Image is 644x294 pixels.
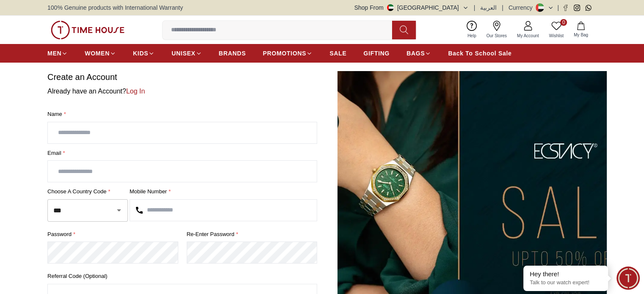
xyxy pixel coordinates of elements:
span: WOMEN [85,49,110,58]
label: Referral Code (Optional) [47,272,317,280]
button: My Bag [569,20,593,40]
span: My Account [514,33,542,39]
span: 100% Genuine products with International Warranty [47,3,183,12]
span: SALE [329,49,346,58]
p: Already have an Account? [47,86,317,96]
a: BRANDS [219,46,246,61]
a: PROMOTIONS [263,46,313,61]
label: password [47,230,178,239]
a: GIFTING [363,46,390,61]
span: | [474,3,475,12]
a: Back To School Sale [448,46,511,61]
button: Open [113,204,125,216]
label: Name [47,110,317,118]
a: Facebook [562,5,569,11]
a: UNISEX [171,46,202,61]
a: Help [462,19,481,41]
img: ... [51,21,124,39]
a: WOMEN [85,46,116,61]
img: United Arab Emirates [387,4,394,11]
label: Email [47,149,317,157]
a: KIDS [133,46,155,61]
span: UNISEX [171,49,195,58]
label: Mobile Number [130,187,317,196]
span: BAGS [406,49,425,58]
a: 0Wishlist [544,19,569,41]
a: Our Stores [481,19,512,41]
span: Back To School Sale [448,49,511,58]
span: My Bag [570,32,591,38]
label: Choose a country code [47,187,128,196]
label: Re-enter Password [187,230,318,239]
span: PROMOTIONS [263,49,307,58]
button: العربية [480,3,497,12]
span: KIDS [133,49,148,58]
a: Instagram [574,5,580,11]
p: Talk to our watch expert! [530,279,602,286]
span: GIFTING [363,49,390,58]
div: Chat Widget [616,267,640,290]
span: MEN [47,49,61,58]
a: Log In [126,88,145,95]
span: | [557,3,559,12]
span: 0 [560,19,567,26]
div: Currency [509,3,536,12]
span: Wishlist [546,33,567,39]
span: | [502,3,503,12]
a: MEN [47,46,68,61]
span: Our Stores [483,33,510,39]
button: Shop From[GEOGRAPHIC_DATA] [354,3,469,12]
a: BAGS [406,46,431,61]
h1: Create an Account [47,71,317,83]
span: Help [464,33,480,39]
span: BRANDS [219,49,246,58]
a: Whatsapp [585,5,591,11]
div: Hey there! [530,270,602,278]
a: SALE [329,46,346,61]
